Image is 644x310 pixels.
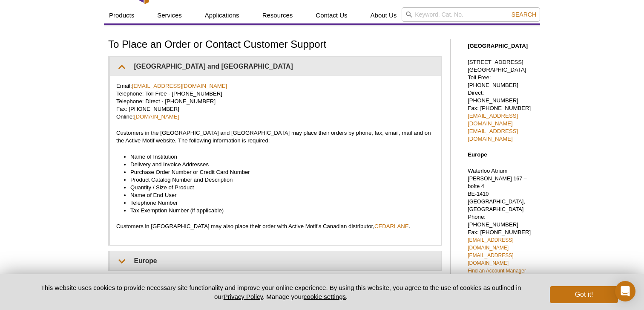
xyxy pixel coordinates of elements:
a: [DOMAIN_NAME] [134,113,179,120]
li: Delivery and Invoice Addresses [130,161,426,168]
button: cookie settings [304,293,346,300]
a: [EMAIL_ADDRESS][DOMAIN_NAME] [132,83,227,89]
a: Applications [200,7,244,23]
li: Tax Exemption Number (if applicable) [130,207,426,214]
a: CEDARLANE [374,223,409,229]
li: Name of End User [130,191,426,199]
a: [EMAIL_ADDRESS][DOMAIN_NAME] [468,252,513,266]
a: Services [152,7,187,23]
summary: [GEOGRAPHIC_DATA] and [GEOGRAPHIC_DATA] [110,57,441,76]
a: [EMAIL_ADDRESS][DOMAIN_NAME] [468,128,518,142]
a: Privacy Policy [224,293,263,300]
button: Got it! [550,286,618,303]
li: Name of Institution [130,153,426,161]
summary: Europe [110,251,441,270]
a: Resources [257,7,298,23]
input: Keyword, Cat. No. [402,7,540,22]
p: Waterloo Atrium Phone: [PHONE_NUMBER] Fax: [PHONE_NUMBER] [468,167,536,275]
a: Find an Account Manager [468,268,526,274]
div: Open Intercom Messenger [615,281,635,301]
strong: [GEOGRAPHIC_DATA] [468,43,528,49]
li: Purchase Order Number or Credit Card Number [130,168,426,176]
a: About Us [365,7,402,23]
strong: Europe [468,151,487,158]
p: Email: Telephone: Toll Free - [PHONE_NUMBER] Telephone: Direct - [PHONE_NUMBER] Fax: [PHONE_NUMBE... [116,82,435,121]
a: Contact Us [310,7,352,23]
a: Products [104,7,139,23]
button: Search [509,11,539,18]
h1: To Place an Order or Contact Customer Support [108,39,442,51]
li: Quantity / Size of Product [130,184,426,191]
a: [EMAIL_ADDRESS][DOMAIN_NAME] [468,237,513,251]
p: Customers in the [GEOGRAPHIC_DATA] and [GEOGRAPHIC_DATA] may place their orders by phone, fax, em... [116,129,435,145]
span: [PERSON_NAME] 167 – boîte 4 BE-1410 [GEOGRAPHIC_DATA], [GEOGRAPHIC_DATA] [468,176,527,212]
p: [STREET_ADDRESS] [GEOGRAPHIC_DATA] Toll Free: [PHONE_NUMBER] Direct: [PHONE_NUMBER] Fax: [PHONE_N... [468,58,536,143]
p: This website uses cookies to provide necessary site functionality and improve your online experie... [26,283,536,301]
li: Telephone Number [130,199,426,207]
li: Product Catalog Number and Description [130,176,426,184]
a: [EMAIL_ADDRESS][DOMAIN_NAME] [468,113,518,127]
span: Search [512,11,536,18]
p: Customers in [GEOGRAPHIC_DATA] may also place their order with Active Motif's Canadian distributo... [116,223,435,230]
